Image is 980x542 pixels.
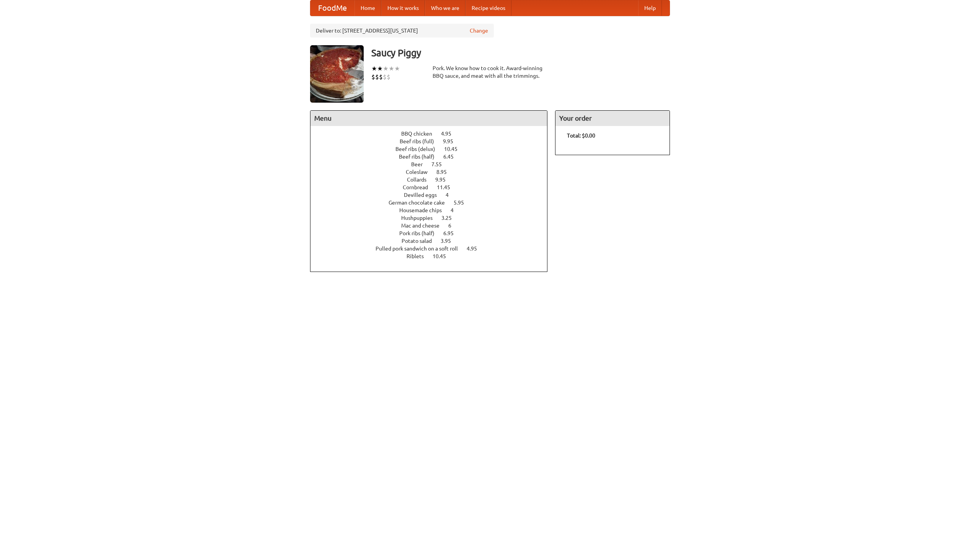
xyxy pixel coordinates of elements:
a: How it works [381,0,425,16]
a: Hushpuppies 3.25 [401,215,466,221]
li: ★ [377,64,383,73]
span: Beef ribs (delux) [395,146,443,152]
a: Housemade chips 4 [399,207,468,213]
span: 4.95 [467,246,485,252]
a: Pork ribs (half) 6.95 [399,230,468,236]
a: Pulled pork sandwich on a soft roll 4.95 [376,246,491,252]
div: Pork. We know how to cook it. Award-winning BBQ sauce, and meat with all the trimmings. [433,64,547,80]
a: Help [638,0,662,16]
span: German chocolate cake [389,200,452,206]
span: Beef ribs (full) [400,138,442,144]
li: ★ [389,64,394,73]
a: Coleslaw 8.95 [406,169,461,175]
span: 10.45 [433,253,454,259]
span: Devilled eggs [404,192,444,198]
span: 9.95 [443,138,461,144]
span: Beer [411,161,430,167]
a: Recipe videos [465,0,511,16]
a: BBQ chicken 4.95 [401,131,465,137]
span: 7.55 [431,161,449,167]
span: 4 [451,207,461,213]
h4: Menu [310,111,547,126]
h3: Saucy Piggy [371,45,670,61]
span: Beef ribs (half) [399,154,442,160]
a: Mac and cheese 6 [401,223,465,229]
div: Deliver to: [STREET_ADDRESS][US_STATE] [310,24,494,38]
span: Mac and cheese [401,223,447,229]
span: Hushpuppies [401,215,440,221]
a: Change [470,27,488,34]
a: Devilled eggs 4 [404,192,463,198]
span: 4 [446,192,456,198]
a: FoodMe [310,0,354,16]
img: angular.jpg [310,45,364,103]
li: ★ [383,64,389,73]
a: Home [354,0,381,16]
span: 6.95 [443,230,461,236]
span: 8.95 [436,169,454,175]
span: 9.95 [435,177,453,183]
span: 3.95 [441,238,459,244]
span: Potato salad [402,238,439,244]
a: Who we are [425,0,465,16]
a: Cornbread 11.45 [403,184,464,190]
a: Beef ribs (half) 6.45 [399,154,468,160]
a: German chocolate cake 5.95 [389,200,478,206]
span: Pork ribs (half) [399,230,442,236]
span: Housemade chips [399,207,449,213]
li: $ [387,73,390,81]
a: Beef ribs (full) 9.95 [400,138,467,144]
span: Collards [407,177,434,183]
li: $ [371,73,375,81]
a: Collards 9.95 [407,177,460,183]
span: 5.95 [454,200,472,206]
li: ★ [371,64,377,73]
span: Coleslaw [406,169,435,175]
span: Cornbread [403,184,436,190]
span: 4.95 [441,131,459,137]
a: Riblets 10.45 [407,253,460,259]
span: 6 [448,223,459,229]
li: $ [383,73,387,81]
b: Total: $0.00 [567,133,595,139]
span: 3.25 [441,215,459,221]
a: Beef ribs (delux) 10.45 [395,146,472,152]
span: Riblets [407,253,431,259]
span: Pulled pork sandwich on a soft roll [376,246,465,252]
a: Beer 7.55 [411,161,456,167]
span: BBQ chicken [401,131,440,137]
li: $ [379,73,383,81]
li: ★ [394,64,400,73]
span: 6.45 [443,154,461,160]
a: Potato salad 3.95 [402,238,465,244]
span: 11.45 [437,184,458,190]
li: $ [375,73,379,81]
span: 10.45 [444,146,465,152]
h4: Your order [555,111,670,126]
